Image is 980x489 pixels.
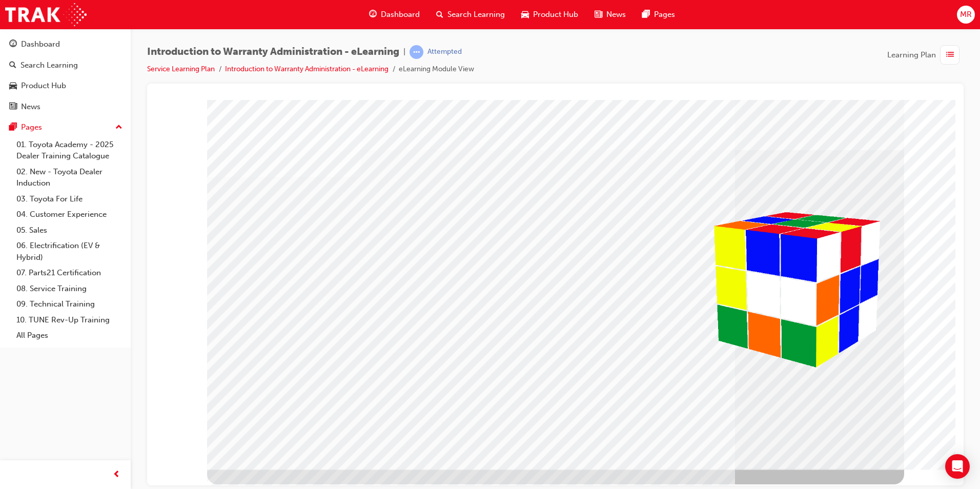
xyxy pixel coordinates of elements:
[586,4,634,25] a: news-iconNews
[642,8,650,21] span: pages-icon
[21,80,66,92] div: Product Hub
[12,222,127,238] a: 05. Sales
[21,59,78,71] div: Search Learning
[21,121,42,133] div: Pages
[12,296,127,312] a: 09. Technical Training
[147,46,399,58] span: Introduction to Warranty Administration - eLearning
[12,328,127,343] a: All Pages
[533,9,578,21] span: Product Hub
[428,4,513,25] a: search-iconSearch Learning
[12,238,127,265] a: 06. Electrification (EV & Hybrid)
[4,97,127,116] a: News
[654,9,675,21] span: Pages
[9,123,17,132] span: pages-icon
[887,45,964,65] button: Learning Plan
[403,46,405,58] span: |
[12,164,127,191] a: 02. New - Toyota Dealer Induction
[4,118,127,137] button: Pages
[887,49,936,61] span: Learning Plan
[957,6,975,24] button: MR
[225,65,389,73] a: Introduction to Warranty Administration - eLearning
[21,38,60,50] div: Dashboard
[427,47,462,57] div: Attempted
[12,281,127,297] a: 08. Service Training
[960,9,972,21] span: MR
[4,35,127,54] a: Dashboard
[12,137,127,164] a: 01. Toyota Academy - 2025 Dealer Training Catalogue
[513,4,586,25] a: car-iconProduct Hub
[115,121,122,134] span: up-icon
[147,65,215,73] a: Service Learning Plan
[21,101,40,113] div: News
[399,64,474,75] li: eLearning Module View
[606,9,626,21] span: News
[113,468,120,481] span: prev-icon
[945,454,970,479] div: Open Intercom Messenger
[12,265,127,281] a: 07. Parts21 Certification
[9,103,17,112] span: news-icon
[9,40,17,49] span: guage-icon
[4,33,127,118] button: DashboardSearch LearningProduct HubNews
[381,9,420,21] span: Dashboard
[946,49,954,62] span: list-icon
[410,45,423,59] span: learningRecordVerb_ATTEMPT-icon
[521,8,529,21] span: car-icon
[595,8,602,21] span: news-icon
[12,191,127,207] a: 03. Toyota For Life
[634,4,683,25] a: pages-iconPages
[4,56,127,75] a: Search Learning
[369,8,377,21] span: guage-icon
[447,9,505,21] span: Search Learning
[12,207,127,222] a: 04. Customer Experience
[361,4,428,25] a: guage-iconDashboard
[4,76,127,95] a: Product Hub
[5,3,87,26] img: Trak
[9,61,16,70] span: search-icon
[436,8,443,21] span: search-icon
[12,312,127,328] a: 10. TUNE Rev-Up Training
[9,81,17,91] span: car-icon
